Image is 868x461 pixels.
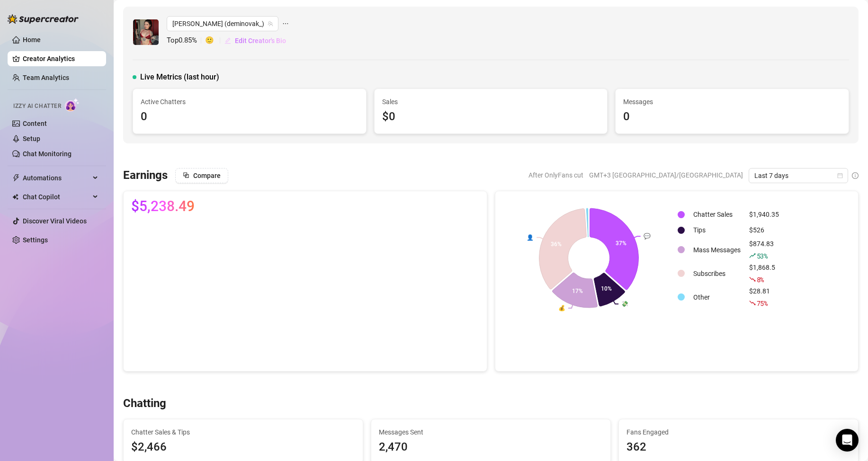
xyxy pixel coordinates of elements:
span: Chatter Sales & Tips [131,427,355,437]
a: Discover Viral Videos [23,217,87,225]
td: Other [689,286,744,309]
span: $2,466 [131,438,355,456]
img: Chat Copilot [12,194,18,200]
div: $526 [749,225,779,235]
h3: Chatting [123,396,166,411]
div: 0 [623,108,841,126]
button: Edit Creator's Bio [224,33,286,48]
a: Creator Analytics [23,51,98,66]
a: Chat Monitoring [23,150,72,158]
span: 53 % [757,251,768,260]
span: GMT+3 [GEOGRAPHIC_DATA]/[GEOGRAPHIC_DATA] [589,168,743,182]
span: Last 7 days [754,168,842,183]
span: thunderbolt [12,174,20,182]
span: 🙂 [205,35,224,46]
td: Subscribes [689,262,744,285]
span: Messages Sent [379,427,603,437]
text: 💸 [621,300,628,307]
span: 75 % [757,299,768,308]
span: Messages [623,97,841,107]
span: Sales [382,97,600,107]
span: After OnlyFans cut [528,168,583,182]
a: Content [23,120,47,127]
span: Compare [193,172,221,179]
div: $1,868.5 [749,262,779,285]
div: $1,940.35 [749,209,779,220]
div: $874.83 [749,239,779,261]
div: Open Intercom Messenger [836,429,859,452]
span: calendar [837,173,843,178]
a: Team Analytics [23,74,69,81]
a: Setup [23,135,40,142]
button: Compare [175,168,228,183]
span: block [183,172,189,178]
div: $28.81 [749,286,779,309]
span: Top 0.85 % [167,35,205,46]
div: 0 [141,108,358,126]
span: Chat Copilot [23,189,90,204]
span: rise [749,252,756,259]
span: Fans Engaged [626,427,850,437]
div: 2,470 [379,438,603,456]
text: 💰 [558,304,565,311]
span: 8 % [757,275,764,284]
span: team [268,21,273,27]
span: ellipsis [282,16,289,31]
img: Demi [133,19,159,45]
span: Automations [23,170,90,186]
td: Tips [689,223,744,238]
span: $5,238.49 [131,199,195,214]
img: logo-BBDzfeDw.svg [8,14,79,24]
h3: Earnings [123,168,168,183]
span: fall [749,300,756,306]
text: 👤 [527,234,534,241]
span: Demi (deminovak_) [172,17,273,31]
a: Home [23,36,41,44]
span: Edit Creator's Bio [235,37,286,44]
span: edit [224,37,231,44]
div: $0 [382,108,600,126]
span: info-circle [852,172,859,179]
text: 💬 [643,232,650,239]
div: 362 [626,438,850,456]
td: Chatter Sales [689,207,744,222]
td: Mass Messages [689,239,744,261]
span: Active Chatters [141,97,358,107]
a: Settings [23,236,48,244]
span: fall [749,276,756,283]
span: Live Metrics (last hour) [140,71,219,83]
img: AI Chatter [65,98,80,112]
span: Izzy AI Chatter [13,102,61,111]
